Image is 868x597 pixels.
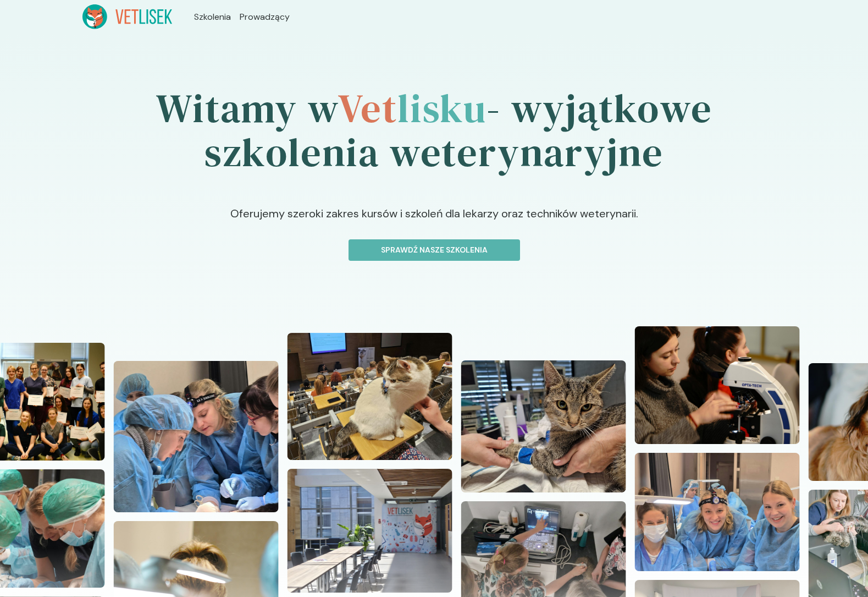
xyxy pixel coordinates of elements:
[397,81,486,135] span: lisku
[288,469,452,593] img: Z2WOxZbqstJ98vaH_20240608_122030.jpg
[349,239,520,261] button: Sprawdź nasze szkolenia
[288,333,452,460] img: Z2WOx5bqstJ98vaI_20240512_101618.jpg
[358,244,511,256] p: Sprawdź nasze szkolenia
[338,81,397,135] span: Vet
[194,10,231,24] a: Szkolenia
[461,360,626,492] img: Z2WOuJbqstJ98vaF_20221127_125425.jpg
[635,453,800,571] img: Z2WOopbqstJ98vZ9_20241110_112622.jpg
[82,56,786,205] h1: Witamy w - wyjątkowe szkolenia weterynaryjne
[635,326,800,444] img: Z2WOrpbqstJ98vaB_DSC04907.JPG
[145,205,723,239] p: Oferujemy szeroki zakres kursów i szkoleń dla lekarzy oraz techników weterynarii.
[240,10,290,24] a: Prowadzący
[114,361,279,512] img: Z2WOzZbqstJ98vaN_20241110_112957.jpg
